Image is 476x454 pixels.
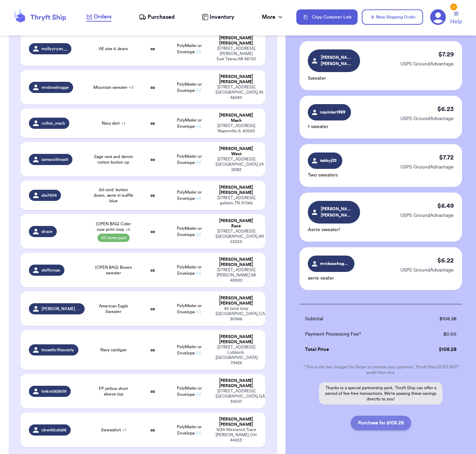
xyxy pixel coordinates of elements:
strong: oz [150,193,155,197]
span: PolyMailer or Envelope ✉️ [177,190,202,201]
span: tabbyj03 [319,157,338,164]
div: [STREET_ADDRESS] [PERSON_NAME] , MI 49930 [216,267,257,283]
span: PolyMailer or Envelope ✉️ [177,44,202,54]
a: Inventory [202,13,234,21]
p: USPS GroundAdvantage [400,61,454,68]
span: PolyMailer or Envelope ✉️ [177,386,202,397]
div: [STREET_ADDRESS] gallatin , TN 37066 [216,195,257,206]
div: [PERSON_NAME] [PERSON_NAME] [216,334,257,345]
div: [PERSON_NAME] Race [216,218,257,229]
p: USPS GroundAdvantage [400,164,454,171]
p: Thanks to a special partnership perk, Thryft Ship can offer a period of fee-free transactions. We... [319,382,443,405]
p: $ 6.22 [437,256,454,265]
p: Two sweaters [308,172,342,179]
span: Orders [94,13,111,21]
button: New Shipping Order [362,9,423,25]
p: $ 7.29 [438,49,454,59]
span: mrsbosshogge [320,260,349,267]
span: [PERSON_NAME].[PERSON_NAME] [321,54,354,67]
span: + 1 [121,121,125,125]
strong: oz [150,307,155,311]
div: [PERSON_NAME] Mach [216,113,257,123]
div: [PERSON_NAME] [PERSON_NAME] [216,417,257,427]
div: [STREET_ADDRESS][PERSON_NAME] East Tawas , MI 48730 [216,46,257,62]
div: [PERSON_NAME] [PERSON_NAME] [216,74,257,85]
div: [STREET_ADDRESS] Lubbock , [GEOGRAPHIC_DATA] 79424 [216,345,257,366]
span: steffymae [41,267,60,273]
span: All items paid [97,234,130,242]
strong: oz [150,47,155,51]
div: [STREET_ADDRESS] [GEOGRAPHIC_DATA] , WI 53233 [216,229,257,244]
span: 2xl cord. button down, aerie xl waffle blue [93,187,134,204]
div: 82 lariat loop [GEOGRAPHIC_DATA] , CA 95966 [216,306,257,322]
div: [PERSON_NAME] [PERSON_NAME] [216,185,257,195]
strong: oz [150,121,155,125]
div: [PERSON_NAME] [PERSON_NAME] [216,36,257,46]
span: PolyMailer or Envelope ✉️ [177,82,202,93]
strong: oz [150,85,155,89]
div: [PERSON_NAME] West [216,146,257,157]
td: $ 0.00 [413,327,462,342]
span: mrsbosshogge [41,85,69,90]
td: Subtotal [299,311,413,327]
span: ukwildcats68 [41,427,67,433]
span: Navy skirt [102,120,125,126]
span: Purchased [148,13,175,21]
button: Copy Customer Link [296,9,358,25]
td: $ 108.28 [413,342,462,357]
span: tmkm062609 [41,389,67,394]
span: PolyMailer or Envelope ✉️ [177,425,202,435]
div: [STREET_ADDRESS] [GEOGRAPHIC_DATA] , GA 30507 [216,389,257,404]
td: $ 108.28 [413,311,462,327]
span: PolyMailer or Envelope ✉️ [177,118,202,128]
a: Orders [86,13,111,22]
span: texasthriftsociety [41,347,74,353]
p: Aerie sweater! [308,226,360,233]
span: [PERSON_NAME].[PERSON_NAME] [321,206,354,218]
div: 1034 Westwind Trace [PERSON_NAME] , OH 44233 [216,427,257,443]
span: American Eagle Sweater [93,303,134,314]
p: USPS GroundAdvantage [400,212,454,219]
span: Sweatshirt [101,427,126,433]
span: Inventory [210,13,234,21]
span: mollyyryan__ [41,46,67,52]
span: PolyMailer or Envelope ✉️ [177,304,202,314]
span: (OPEN BAG) Cider cow print crop [93,221,134,232]
span: [PERSON_NAME].[PERSON_NAME] [41,306,81,312]
span: nquinlan1989 [320,109,346,115]
p: $ 6.23 [437,104,454,114]
button: Purchase for $108.28 [351,416,411,430]
span: PolyMailer or Envelope ✉️ [177,265,202,275]
strong: oz [150,389,155,393]
p: * This is the fee charged by Stripe to process your payment. Thryft Ship DOES NOT profit from this. [299,364,462,375]
strong: oz [150,157,155,162]
div: 1 [450,3,457,10]
a: Purchased [139,13,175,21]
span: samsoutheastt [41,157,68,162]
div: [STREET_ADDRESS] [GEOGRAPHIC_DATA] , IN 46240 [216,85,257,100]
span: AE size 6 Jeans [99,46,128,52]
p: $ 7.72 [439,152,454,162]
div: [PERSON_NAME] [PERSON_NAME] [216,296,257,306]
div: [PERSON_NAME] [PERSON_NAME] [216,257,257,267]
strong: oz [150,229,155,234]
p: USPS GroundAdvantage [400,115,454,122]
div: [PERSON_NAME] [PERSON_NAME] [216,378,257,389]
p: 1 sweater [308,123,351,130]
div: [STREET_ADDRESS] [GEOGRAPHIC_DATA] , VA 22182 [216,157,257,172]
a: Help [450,11,462,26]
p: Sweater [308,75,360,82]
span: (OPEN BAG) Brown sweater [93,265,134,276]
span: PolyMailer or Envelope ✉️ [177,154,202,165]
span: PolyMailer or Envelope ✉️ [177,345,202,355]
p: $ 6.49 [437,201,454,211]
a: 1 [430,9,446,25]
span: Navy cardigan [100,347,127,353]
div: More [262,13,284,21]
span: Mountain sweater [93,85,134,90]
p: USPS GroundAdvantage [400,267,454,274]
span: + 6 [125,227,130,232]
td: Total Price [299,342,413,357]
span: Help [450,17,462,26]
span: + 3 [129,85,134,89]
